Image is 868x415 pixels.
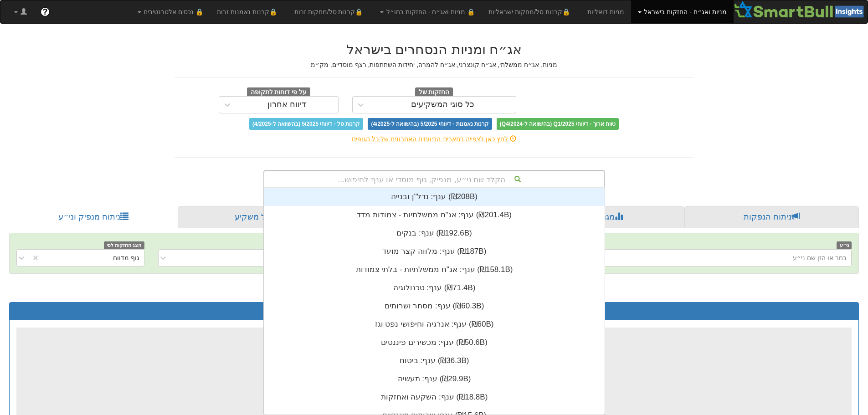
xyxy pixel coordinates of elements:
[288,0,373,23] a: 🔒קרנות סל/מחקות זרות
[368,118,492,130] span: קרנות נאמנות - דיווחי 5/2025 (בהשוואה ל-4/2025)
[264,224,605,242] div: ענף: ‏בנקים ‎(₪192.6B)‎
[113,253,139,262] div: גוף מדווח
[131,0,211,23] a: 🔒 נכסים אלטרנטיבים
[580,0,631,23] a: מניות דואליות
[210,0,288,23] a: 🔒קרנות נאמנות זרות
[373,0,482,23] a: 🔒 מניות ואג״ח - החזקות בחו״ל
[415,87,453,97] span: החזקות של
[104,241,144,249] span: הצג החזקות לפי
[168,134,701,143] div: לחץ כאן לצפייה בתאריכי הדיווחים האחרונים של כל הגופים
[264,171,604,187] div: הקלד שם ני״ע, מנפיק, גוף מוסדי או ענף לחיפוש...
[249,118,363,130] span: קרנות סל - דיווחי 5/2025 (בהשוואה ל-4/2025)
[267,100,306,109] div: דיווח אחרון
[264,188,605,206] div: ענף: ‏נדל"ן ובנייה ‎(₪208B)‎
[684,206,859,228] a: ניתוח הנפקות
[264,261,605,279] div: ענף: ‏אג"ח ממשלתיות - בלתי צמודות ‎(₪158.1B)‎
[411,100,474,109] div: כל סוגי המשקיעים
[631,0,734,23] a: מניות ואג״ח - החזקות בישראל
[482,0,580,23] a: 🔒קרנות סל/מחקות ישראליות
[247,87,310,97] span: על פי דוחות לתקופה
[497,118,619,130] span: טווח ארוך - דיווחי Q1/2025 (בהשוואה ל-Q4/2024)
[264,315,605,333] div: ענף: ‏אנרגיה וחיפושי נפט וגז ‎(₪60B)‎
[175,61,694,68] h5: מניות, אג״ח ממשלתי, אג״ח קונצרני, אג״ח להמרה, יחידות השתתפות, רצף מוסדיים, מק״מ
[175,42,694,57] h2: אג״ח ומניות הנסחרים בישראל
[264,388,605,406] div: ענף: ‏השקעה ואחזקות ‎(₪18.8B)‎
[178,206,349,228] a: פרופיל משקיע
[42,7,47,16] span: ?
[264,352,605,370] div: ענף: ‏ביטוח ‎(₪36.3B)‎
[793,253,847,262] div: בחר או הזן שם ני״ע
[34,0,56,23] a: ?
[9,206,178,228] a: ניתוח מנפיק וני״ע
[734,0,868,19] img: Smartbull
[264,297,605,315] div: ענף: ‏מסחר ושרותים ‎(₪60.3B)‎
[16,307,852,315] h3: סה״כ החזקות לכל מנפיק
[264,206,605,224] div: ענף: ‏אג"ח ממשלתיות - צמודות מדד ‎(₪201.4B)‎
[264,370,605,388] div: ענף: ‏תעשיה ‎(₪29.9B)‎
[264,279,605,297] div: ענף: ‏טכנולוגיה ‎(₪71.4B)‎
[264,242,605,261] div: ענף: ‏מלווה קצר מועד ‎(₪187B)‎
[264,333,605,352] div: ענף: ‏מכשירים פיננסים ‎(₪50.6B)‎
[837,241,852,249] span: ני״ע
